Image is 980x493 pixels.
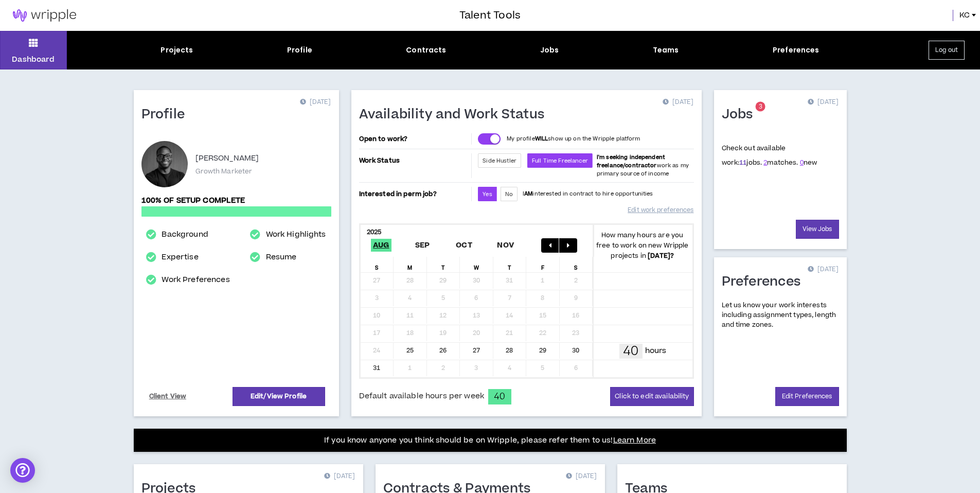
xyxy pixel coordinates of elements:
span: jobs. [739,158,762,167]
div: Teams [653,45,679,56]
p: [DATE] [808,97,839,108]
p: Open to work? [359,135,470,143]
p: hours [645,345,667,357]
p: Dashboard [12,54,55,65]
p: Interested in perm job? [359,187,470,201]
p: [PERSON_NAME] [195,152,259,165]
a: Learn More [613,435,656,446]
a: 11 [739,158,746,167]
strong: WILL [535,135,548,143]
a: Work Preferences [162,274,229,286]
div: KC P. [141,141,188,187]
span: new [800,158,817,167]
p: Growth Marketer [195,167,253,176]
a: Edit Preferences [775,387,839,406]
button: Log out [929,41,965,60]
a: 0 [800,158,804,167]
span: Oct [454,239,474,252]
p: Let us know your work interests including assignment types, length and time zones. [722,301,839,330]
p: [DATE] [663,97,693,108]
div: M [394,257,427,272]
div: T [427,257,460,272]
p: [DATE] [300,97,331,108]
p: Check out available work: [722,144,817,167]
div: W [460,257,493,272]
span: Nov [495,239,516,252]
div: S [361,257,394,272]
b: I'm seeking independent freelance/contractor [597,153,665,169]
a: Edit/View Profile [233,387,325,406]
div: S [560,257,593,272]
span: No [505,190,513,198]
a: Background [162,228,208,241]
a: 2 [763,158,767,167]
strong: AM [524,190,532,198]
span: matches. [763,158,798,167]
span: Sep [413,239,432,252]
div: Contracts [406,45,446,56]
span: work as my primary source of income [597,153,689,178]
span: Aug [371,239,391,252]
h1: Availability and Work Status [359,107,553,123]
a: Expertise [162,251,198,263]
p: [DATE] [808,265,839,275]
div: T [493,257,527,272]
p: [DATE] [324,471,355,482]
b: [DATE] ? [648,251,674,260]
h3: Talent Tools [459,8,521,23]
a: Client View [148,388,188,406]
p: 100% of setup complete [141,195,331,206]
a: View Jobs [796,220,839,239]
span: Default available hours per week [359,391,484,402]
div: Open Intercom Messenger [10,458,35,483]
p: [DATE] [566,471,597,482]
span: 3 [759,102,762,111]
h1: Jobs [722,107,761,123]
sup: 3 [756,102,765,112]
div: Jobs [540,45,559,56]
h1: Preferences [722,274,809,290]
a: Work Highlights [266,228,326,241]
a: Edit work preferences [628,201,693,219]
p: How many hours are you free to work on new Wripple projects in [593,230,692,261]
div: F [526,257,560,272]
button: Click to edit availability [610,387,693,406]
span: Yes [483,190,492,198]
p: I interested in contract to hire opportunities [523,190,653,198]
span: KC [959,10,970,21]
p: Work Status [359,153,470,168]
p: If you know anyone you think should be on Wripple, please refer them to us! [324,434,656,447]
div: Projects [161,45,193,56]
div: Preferences [773,45,819,56]
p: My profile show up on the Wripple platform [507,135,640,143]
div: Profile [287,45,312,56]
span: Side Hustler [483,157,516,165]
b: 2025 [367,227,382,237]
a: Resume [266,251,297,263]
h1: Profile [141,107,193,123]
